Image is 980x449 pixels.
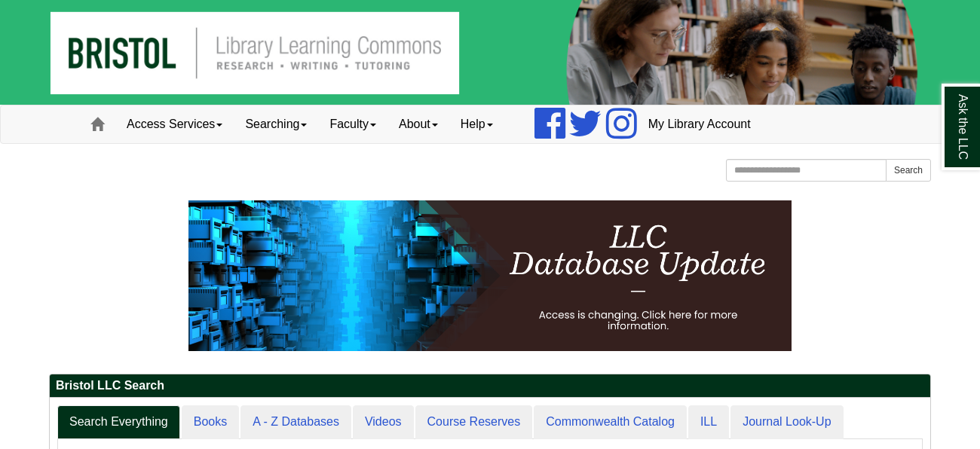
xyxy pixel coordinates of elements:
[182,405,239,439] a: Books
[730,405,843,439] a: Journal Look-Up
[57,405,180,439] a: Search Everything
[534,405,687,439] a: Commonwealth Catalog
[637,105,762,143] a: My Library Account
[240,405,351,439] a: A - Z Databases
[688,405,729,439] a: ILL
[387,105,449,143] a: About
[188,200,792,351] img: HTML tutorial
[415,405,533,439] a: Course Reserves
[115,105,234,143] a: Access Services
[886,159,931,182] button: Search
[318,105,387,143] a: Faculty
[449,105,504,143] a: Help
[353,405,414,439] a: Videos
[234,105,318,143] a: Searching
[50,374,930,398] h2: Bristol LLC Search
